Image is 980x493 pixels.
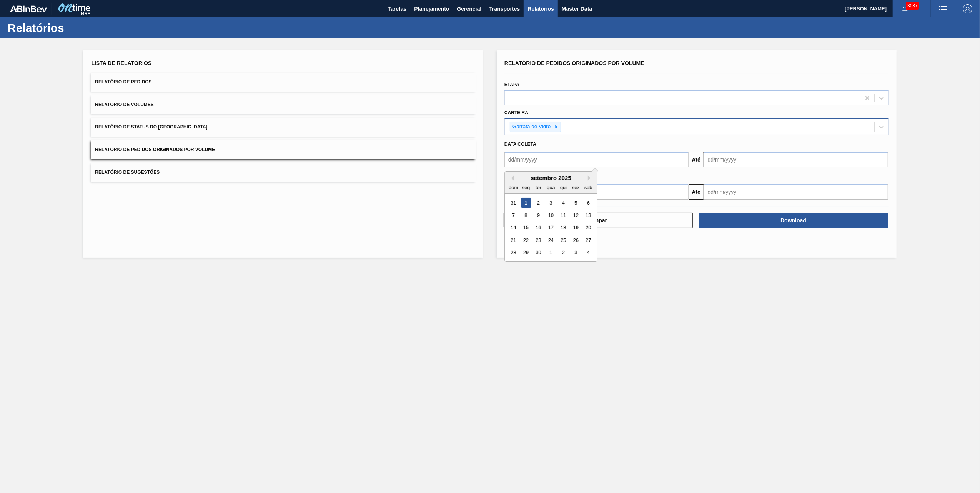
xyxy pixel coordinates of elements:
div: Choose sexta-feira, 5 de setembro de 2025 [571,198,581,208]
img: TNhmsLtSVTkK8tSr43FrP2fwEKptu5GPRR3wAAAABJRU5ErkJggg== [10,5,47,12]
div: Choose domingo, 28 de setembro de 2025 [508,248,519,258]
div: Choose quarta-feira, 10 de setembro de 2025 [546,210,556,220]
div: Choose domingo, 31 de agosto de 2025 [508,198,519,208]
div: Choose quarta-feira, 3 de setembro de 2025 [546,198,556,208]
div: ter [533,182,544,193]
h1: Relatórios [8,23,144,32]
span: Planejamento [414,4,449,13]
div: sex [571,182,581,193]
button: Relatório de Status do [GEOGRAPHIC_DATA] [91,118,476,137]
button: Previous Month [509,175,514,181]
div: Choose sábado, 4 de outubro de 2025 [583,248,594,258]
label: Carteira [504,110,528,115]
input: dd/mm/yyyy [704,152,888,167]
div: Garrafa de Vidro [510,122,552,132]
span: Relatório de Status do [GEOGRAPHIC_DATA] [95,124,207,130]
div: sab [583,182,594,193]
div: Choose segunda-feira, 22 de setembro de 2025 [521,235,531,245]
div: Choose segunda-feira, 15 de setembro de 2025 [521,223,531,233]
div: Choose segunda-feira, 8 de setembro de 2025 [521,210,531,220]
button: Relatório de Pedidos Originados por Volume [91,140,476,159]
div: Choose sexta-feira, 3 de outubro de 2025 [571,248,581,258]
span: Relatório de Sugestões [95,170,160,175]
div: Choose sábado, 6 de setembro de 2025 [583,198,594,208]
span: Tarefas [388,4,407,13]
span: Data coleta [504,142,536,147]
div: Choose domingo, 7 de setembro de 2025 [508,210,519,220]
div: Choose segunda-feira, 1 de setembro de 2025 [521,198,531,208]
span: Relatório de Pedidos Originados por Volume [95,147,215,152]
div: Choose domingo, 14 de setembro de 2025 [508,223,519,233]
div: Choose terça-feira, 16 de setembro de 2025 [533,223,544,233]
span: Relatórios [527,4,554,13]
span: Transportes [489,4,520,13]
span: Lista de Relatórios [91,60,151,66]
button: Notificações [893,3,917,14]
div: setembro 2025 [505,175,597,181]
div: Choose quinta-feira, 4 de setembro de 2025 [558,198,569,208]
div: Choose terça-feira, 23 de setembro de 2025 [533,235,544,245]
span: Relatório de Volumes [95,102,153,107]
button: Download [699,213,888,228]
div: dom [508,182,519,193]
div: Choose terça-feira, 30 de setembro de 2025 [533,248,544,258]
button: Relatório de Sugestões [91,163,476,182]
div: Choose quarta-feira, 17 de setembro de 2025 [546,223,556,233]
div: qui [558,182,569,193]
div: Choose terça-feira, 9 de setembro de 2025 [533,210,544,220]
div: month 2025-09 [507,197,594,259]
div: Choose sábado, 20 de setembro de 2025 [583,223,594,233]
div: seg [521,182,531,193]
div: qua [546,182,556,193]
button: Limpar [504,213,693,228]
button: Relatório de Volumes [91,95,476,114]
span: Gerencial [457,4,482,13]
label: Etapa [504,82,519,87]
input: dd/mm/yyyy [504,152,689,167]
button: Next Month [588,175,593,181]
div: Choose sexta-feira, 12 de setembro de 2025 [571,210,581,220]
div: Choose quinta-feira, 25 de setembro de 2025 [558,235,569,245]
div: Choose sábado, 13 de setembro de 2025 [583,210,594,220]
img: Logout [963,4,972,13]
button: Até [689,184,704,200]
div: Choose sexta-feira, 19 de setembro de 2025 [571,223,581,233]
div: Choose quinta-feira, 18 de setembro de 2025 [558,223,569,233]
div: Choose sexta-feira, 26 de setembro de 2025 [571,235,581,245]
img: userActions [938,4,948,13]
input: dd/mm/yyyy [704,184,888,200]
span: Master Data [562,4,592,13]
span: Relatório de Pedidos [95,79,151,85]
div: Choose sábado, 27 de setembro de 2025 [583,235,594,245]
div: Choose domingo, 21 de setembro de 2025 [508,235,519,245]
div: Choose quarta-feira, 1 de outubro de 2025 [546,248,556,258]
span: 3037 [906,2,919,10]
button: Até [689,152,704,167]
button: Relatório de Pedidos [91,73,476,92]
div: Choose quinta-feira, 2 de outubro de 2025 [558,248,569,258]
div: Choose segunda-feira, 29 de setembro de 2025 [521,248,531,258]
div: Choose quinta-feira, 11 de setembro de 2025 [558,210,569,220]
div: Choose terça-feira, 2 de setembro de 2025 [533,198,544,208]
div: Choose quarta-feira, 24 de setembro de 2025 [546,235,556,245]
span: Relatório de Pedidos Originados por Volume [504,60,644,66]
